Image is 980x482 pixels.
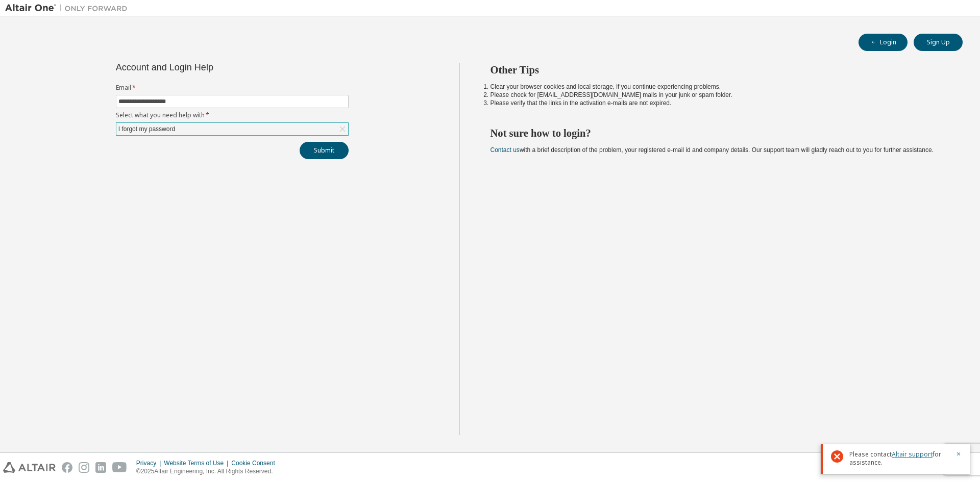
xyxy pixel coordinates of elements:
div: Account and Login Help [116,63,302,71]
h2: Not sure how to login? [491,126,945,140]
h2: Other Tips [491,63,945,77]
a: Altair support [892,450,933,459]
div: Privacy [136,459,164,467]
div: I forgot my password [117,123,177,135]
li: Please check for [EMAIL_ADDRESS][DOMAIN_NAME] mails in your junk or spam folder. [491,91,945,99]
div: I forgot my password [116,123,348,135]
label: Email [116,84,349,92]
img: youtube.svg [112,462,127,473]
span: with a brief description of the problem, your registered e-mail id and company details. Our suppo... [491,146,934,154]
img: altair_logo.svg [3,462,56,473]
button: Login [859,34,908,51]
img: instagram.svg [79,462,89,473]
img: linkedin.svg [95,462,106,473]
span: Please contact for assistance. [849,450,949,467]
a: Contact us [491,146,520,154]
img: facebook.svg [62,462,72,473]
button: Sign Up [914,34,963,51]
li: Please verify that the links in the activation e-mails are not expired. [491,99,945,107]
img: Altair One [5,3,133,13]
p: © 2025 Altair Engineering, Inc. All Rights Reserved. [136,467,281,476]
label: Select what you need help with [116,111,349,119]
li: Clear your browser cookies and local storage, if you continue experiencing problems. [491,83,945,91]
div: Cookie Consent [231,459,281,467]
div: Website Terms of Use [164,459,231,467]
button: Submit [300,142,349,159]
